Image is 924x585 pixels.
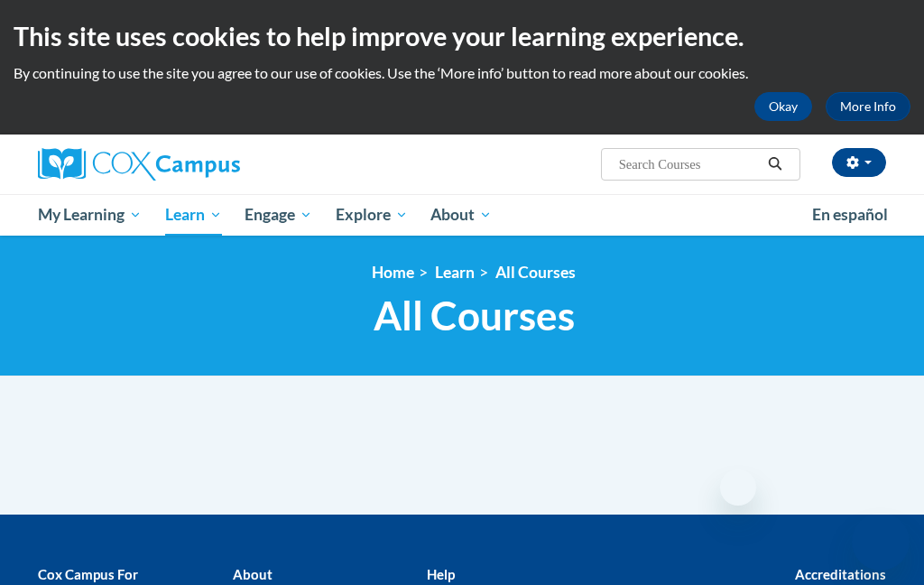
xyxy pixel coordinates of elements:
b: Help [427,566,455,582]
a: Learn [435,263,475,282]
p: By continuing to use the site you agree to our use of cookies. Use the ‘More info’ button to read... [14,63,910,83]
a: Explore [324,194,420,236]
button: Search [762,153,789,175]
a: Home [372,263,414,282]
a: My Learning [26,194,153,236]
b: About [233,566,273,582]
input: Search Courses [617,153,762,175]
span: Engage [245,204,312,226]
span: Learn [165,204,222,226]
a: More Info [826,92,910,121]
button: Account Settings [832,148,886,177]
a: All Courses [495,263,576,282]
span: My Learning [38,204,142,226]
span: All Courses [374,292,575,339]
b: Accreditations [795,566,886,582]
a: Learn [153,194,234,236]
a: Cox Campus [38,148,302,181]
a: Engage [233,194,324,236]
a: About [420,194,504,236]
button: Okay [754,92,812,121]
iframe: Button to launch messaging window [852,513,910,571]
b: Cox Campus For [38,566,138,582]
span: About [430,204,492,226]
span: En español [812,205,888,224]
img: Cox Campus [38,148,240,181]
a: En español [800,196,900,234]
iframe: Close message [720,469,756,506]
div: Main menu [24,194,900,236]
span: Explore [336,204,408,226]
h2: This site uses cookies to help improve your learning experience. [14,18,910,54]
